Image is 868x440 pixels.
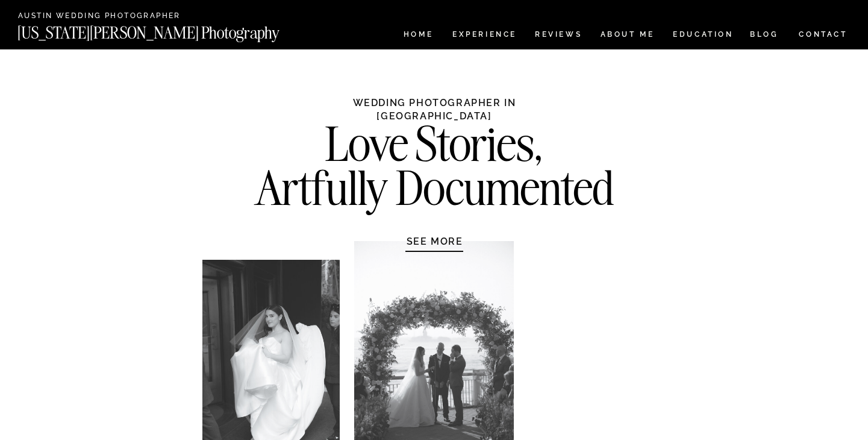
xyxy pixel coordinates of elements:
[378,235,492,247] a: SEE MORE
[18,12,199,21] a: Austin Wedding Photographer
[17,25,320,35] a: [US_STATE][PERSON_NAME] Photography
[600,31,655,41] a: ABOUT ME
[452,31,516,41] a: Experience
[535,31,580,41] a: REVIEWS
[322,96,548,121] h1: Wedding Photographer in [GEOGRAPHIC_DATA]
[750,31,779,41] a: BLOG
[672,31,735,41] a: EDUCATION
[401,31,436,41] a: HOME
[224,122,645,145] h2: Love Stories, Artfully Documented
[798,28,848,41] a: CONTACT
